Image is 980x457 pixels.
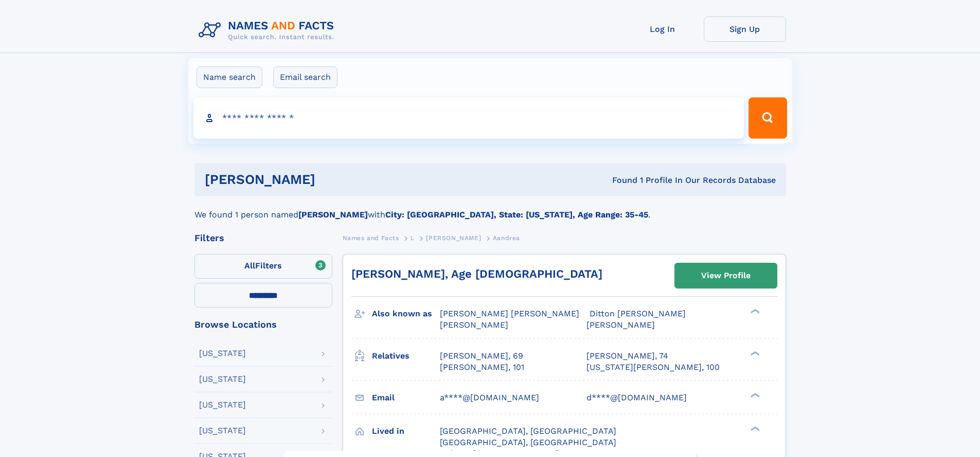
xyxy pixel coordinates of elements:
[199,401,246,409] div: [US_STATE]
[586,362,720,373] a: [US_STATE][PERSON_NAME], 100
[194,196,786,221] div: We found 1 person named with .
[426,234,481,242] span: [PERSON_NAME]
[748,308,760,315] div: ❯
[748,350,760,357] div: ❯
[199,349,246,358] div: [US_STATE]
[464,175,776,186] div: Found 1 Profile In Our Records Database
[205,173,464,186] h1: [PERSON_NAME]
[273,66,337,88] label: Email search
[194,320,332,329] div: Browse Locations
[586,350,668,362] a: [PERSON_NAME], 74
[621,16,704,42] a: Log In
[675,263,777,288] a: View Profile
[440,309,579,318] span: [PERSON_NAME] [PERSON_NAME]
[197,66,262,88] label: Name search
[704,16,786,42] a: Sign Up
[411,231,415,244] a: L
[748,392,760,398] div: ❯
[372,389,440,407] h3: Email
[298,210,368,219] b: [PERSON_NAME]
[193,97,744,139] input: search input
[411,234,415,242] span: L
[194,233,332,243] div: Filters
[372,347,440,365] h3: Relatives
[385,210,648,219] b: City: [GEOGRAPHIC_DATA], State: [US_STATE], Age Range: 35-45
[493,234,520,242] span: Aandrea
[343,231,399,244] a: Names and Facts
[372,422,440,440] h3: Lived in
[199,375,246,383] div: [US_STATE]
[749,97,787,139] button: Search Button
[426,231,481,244] a: [PERSON_NAME]
[440,426,616,436] span: [GEOGRAPHIC_DATA], [GEOGRAPHIC_DATA]
[440,437,616,447] span: [GEOGRAPHIC_DATA], [GEOGRAPHIC_DATA]
[586,320,655,330] span: [PERSON_NAME]
[701,264,751,287] div: View Profile
[351,267,602,280] a: [PERSON_NAME], Age [DEMOGRAPHIC_DATA]
[199,427,246,435] div: [US_STATE]
[440,350,523,362] a: [PERSON_NAME], 69
[590,309,686,318] span: Ditton [PERSON_NAME]
[194,16,343,44] img: Logo Names and Facts
[372,305,440,323] h3: Also known as
[440,362,524,373] a: [PERSON_NAME], 101
[748,425,760,432] div: ❯
[194,254,332,279] label: Filters
[244,261,255,270] span: All
[440,320,508,330] span: [PERSON_NAME]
